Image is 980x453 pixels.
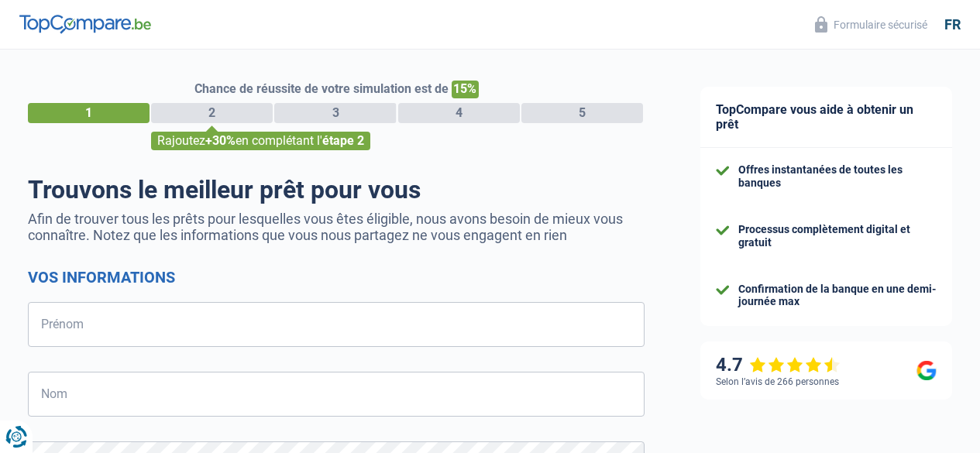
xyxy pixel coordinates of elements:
img: TopCompare Logo [19,15,151,33]
h1: Trouvons le meilleur prêt pour vous [28,175,645,204]
h2: Vos informations [28,268,645,287]
div: 4.7 [716,354,841,376]
div: TopCompare vous aide à obtenir un prêt [700,87,952,148]
button: Formulaire sécurisé [806,12,937,37]
span: Chance de réussite de votre simulation est de [194,81,449,96]
span: +30% [205,133,236,148]
p: Afin de trouver tous les prêts pour lesquelles vous êtes éligible, nous avons besoin de mieux vou... [28,211,645,243]
div: 1 [28,103,150,123]
div: Processus complètement digital et gratuit [738,223,937,249]
div: 5 [521,103,643,123]
div: fr [944,16,961,33]
span: 15% [452,81,479,98]
div: 3 [274,103,396,123]
div: Rajoutez en complétant l' [151,132,370,150]
div: 4 [398,103,520,123]
span: étape 2 [322,133,364,148]
div: 2 [151,103,273,123]
div: Offres instantanées de toutes les banques [738,163,937,190]
div: Confirmation de la banque en une demi-journée max [738,283,937,309]
div: Selon l’avis de 266 personnes [716,376,839,387]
